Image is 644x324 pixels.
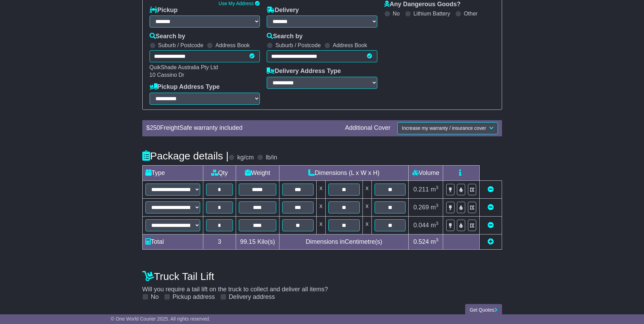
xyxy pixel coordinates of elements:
div: $ FreightSafe warranty included [143,124,342,132]
td: Dimensions in Centimetre(s) [279,234,409,249]
label: Suburb / Postcode [158,42,204,49]
td: Type [142,165,203,180]
td: x [362,180,371,198]
label: Lithium Battery [413,10,450,17]
label: Delivery address [229,293,275,301]
div: Additional Cover [341,124,394,132]
label: Pickup address [173,293,215,301]
label: Address Book [333,42,367,49]
label: Address Book [215,42,250,49]
label: Other [464,10,478,17]
span: © One World Courier 2025. All rights reserved. [111,316,211,322]
span: m [431,222,439,229]
span: 10 Cassino Dr [150,72,184,78]
label: Any Dangerous Goods? [384,1,461,8]
span: m [431,204,439,211]
sup: 3 [436,203,439,208]
span: 0.044 [413,222,429,229]
td: 3 [203,234,236,249]
label: Search by [150,33,185,40]
label: Pickup Address Type [150,83,220,91]
span: 99.15 [240,238,256,245]
td: x [316,216,325,234]
td: Dimensions (L x W x H) [279,165,409,180]
sup: 3 [436,185,439,190]
td: Weight [236,165,279,180]
label: Pickup [150,7,178,14]
span: QuikShade Australia Pty Ltd [150,64,218,70]
td: x [316,180,325,198]
span: 0.211 [413,186,429,193]
label: No [393,10,400,17]
td: Qty [203,165,236,180]
a: Remove this item [488,186,494,193]
span: Increase my warranty / insurance cover [402,125,486,131]
td: x [316,198,325,216]
sup: 3 [436,221,439,226]
a: Add new item [488,238,494,245]
label: Delivery [267,7,299,14]
td: x [362,216,371,234]
span: 0.524 [413,238,429,245]
span: 250 [150,124,160,131]
td: Volume [409,165,443,180]
label: Suburb / Postcode [275,42,321,49]
label: kg/cm [237,154,254,161]
h4: Truck Tail Lift [142,271,502,282]
td: x [362,198,371,216]
button: Get Quotes [465,304,502,316]
button: Increase my warranty / insurance cover [397,122,498,134]
a: Use My Address [218,1,254,6]
label: Delivery Address Type [267,67,341,75]
td: Kilo(s) [236,234,279,249]
sup: 3 [436,237,439,242]
a: Remove this item [488,204,494,211]
label: lb/in [266,154,277,161]
h4: Package details | [142,150,229,161]
label: No [151,293,159,301]
div: Will you require a tail lift on the truck to collect and deliver all items? [139,267,505,301]
td: Total [142,234,203,249]
span: m [431,186,439,193]
a: Remove this item [488,222,494,229]
span: 0.269 [413,204,429,211]
span: m [431,238,439,245]
label: Search by [267,33,303,40]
